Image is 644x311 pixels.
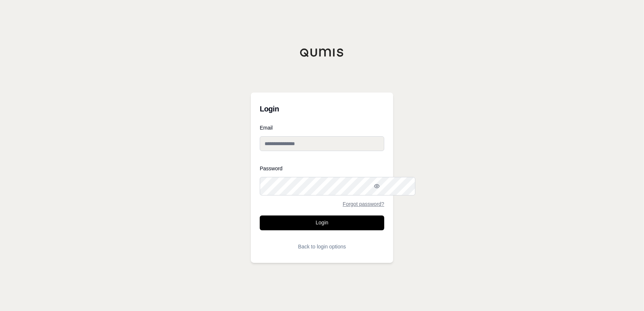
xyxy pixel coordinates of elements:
[260,166,384,171] label: Password
[260,215,384,230] button: Login
[260,125,384,130] label: Email
[260,239,384,254] button: Back to login options
[260,101,384,116] h3: Login
[343,201,384,207] a: Forgot password?
[300,48,344,57] img: Qumis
